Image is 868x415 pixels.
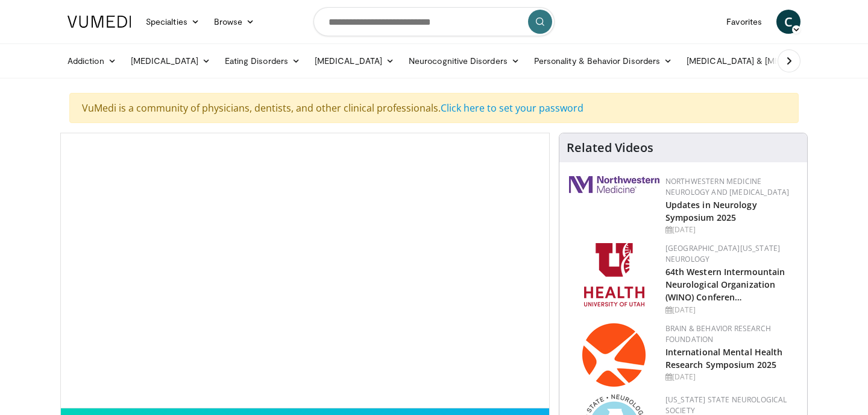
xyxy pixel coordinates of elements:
input: Search topics, interventions [313,7,555,36]
a: [MEDICAL_DATA] & [MEDICAL_DATA] [679,49,852,73]
img: 2a462fb6-9365-492a-ac79-3166a6f924d8.png.150x105_q85_autocrop_double_scale_upscale_version-0.2.jpg [569,176,659,193]
a: [GEOGRAPHIC_DATA][US_STATE] Neurology [665,243,781,264]
div: [DATE] [665,305,797,315]
a: C [776,10,800,34]
a: Addiction [60,49,124,73]
a: 64th Western Intermountain Neurological Organization (WINO) Conferen… [665,266,785,303]
a: International Mental Health Research Symposium 2025 [665,346,783,370]
img: f6362829-b0a3-407d-a044-59546adfd345.png.150x105_q85_autocrop_double_scale_upscale_version-0.2.png [584,243,644,306]
a: Browse [207,10,262,34]
video-js: Video Player [61,133,549,408]
a: Brain & Behavior Research Foundation [665,323,771,344]
a: Favorites [719,10,769,34]
a: Updates in Neurology Symposium 2025 [665,199,757,223]
div: VuMedi is a community of physicians, dentists, and other clinical professionals. [69,93,799,123]
h4: Related Videos [567,141,653,155]
a: Eating Disorders [218,49,307,73]
img: 6bc95fc0-882d-4061-9ebb-ce70b98f0866.png.150x105_q85_autocrop_double_scale_upscale_version-0.2.png [582,323,646,387]
a: Neurocognitive Disorders [401,49,527,73]
a: [MEDICAL_DATA] [307,49,401,73]
a: Northwestern Medicine Neurology and [MEDICAL_DATA] [665,176,790,197]
a: [MEDICAL_DATA] [124,49,218,73]
div: [DATE] [665,224,797,235]
img: VuMedi Logo [68,16,131,28]
div: [DATE] [665,372,797,382]
a: Click here to set your password [441,101,583,115]
a: Specialties [139,10,207,34]
a: Personality & Behavior Disorders [527,49,679,73]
